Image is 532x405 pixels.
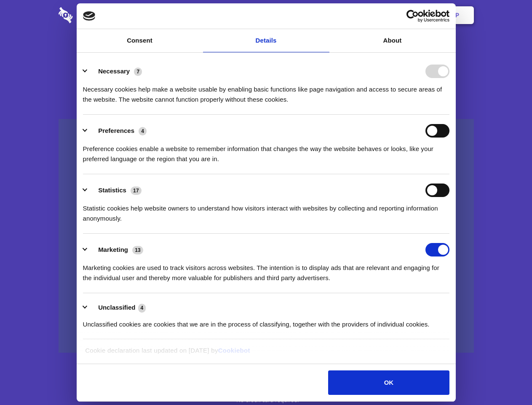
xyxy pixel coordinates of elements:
div: Preference cookies enable a website to remember information that changes the way the website beha... [83,138,449,164]
div: Statistic cookies help website owners to understand how visitors interact with websites by collec... [83,197,449,224]
div: Cookie declaration last updated on [DATE] by [79,346,453,362]
label: Marketing [98,246,128,253]
a: Login [382,2,419,28]
button: Statistics (17) [83,184,147,197]
a: Usercentrics Cookiebot - opens in a new window [376,10,449,22]
span: 17 [131,186,142,195]
a: Pricing [247,2,284,28]
a: Details [203,29,329,52]
label: Statistics [98,186,126,194]
span: 4 [139,127,147,135]
img: logo-wordmark-white-trans-d4663122ce5f474addd5e946df7df03e33cb6a1c49d2221995e7729f52c070b2.svg [59,7,131,23]
a: Cookiebot [218,347,250,354]
button: Unclassified (4) [83,302,151,313]
h1: Eliminate Slack Data Loss. [59,38,474,68]
a: Wistia video thumbnail [59,119,474,353]
div: Unclassified cookies are cookies that we are in the process of classifying, together with the pro... [83,313,449,329]
a: Consent [77,29,203,52]
button: Marketing (13) [83,243,149,256]
span: 7 [134,67,142,76]
span: 4 [138,304,146,312]
a: Contact [342,2,380,28]
button: OK [328,370,449,395]
label: Necessary [98,67,130,75]
a: About [329,29,456,52]
h4: Auto-redaction of sensitive data, encrypted data sharing and self-destructing private chats. Shar... [59,77,474,105]
button: Preferences (4) [83,124,152,138]
span: 13 [132,246,143,254]
div: Necessary cookies help make a website usable by enabling basic functions like page navigation and... [83,78,449,105]
div: Marketing cookies are used to track visitors across websites. The intention is to display ads tha... [83,256,449,283]
button: Necessary (7) [83,65,147,78]
label: Preferences [98,127,134,134]
iframe: Drift Widget Chat Controller [490,363,522,395]
img: logo [83,11,96,21]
